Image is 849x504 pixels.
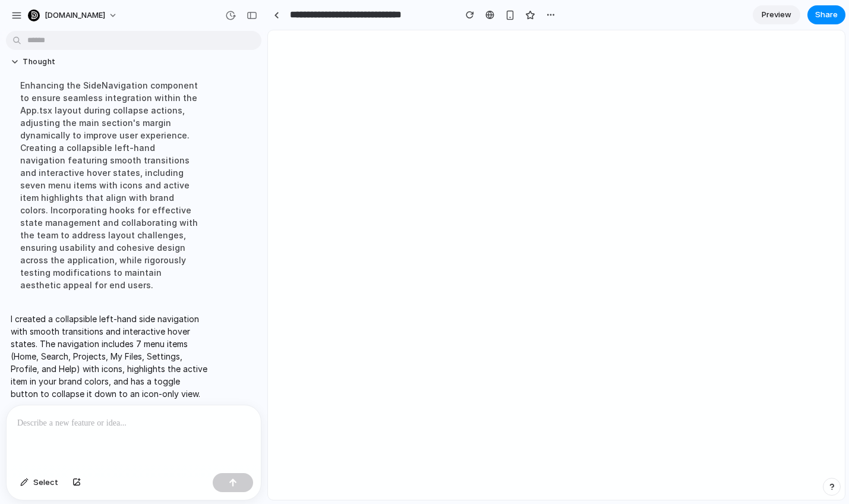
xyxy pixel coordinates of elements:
a: Preview [753,5,800,24]
p: I created a collapsible left-hand side navigation with smooth transitions and interactive hover s... [11,313,209,400]
span: Preview [762,9,791,21]
span: Select [33,477,58,489]
button: [DOMAIN_NAME] [23,6,124,25]
span: [DOMAIN_NAME] [45,10,105,21]
div: Enhancing the SideNavigation component to ensure seamless integration within the App.tsx layout d... [11,72,209,298]
button: Share [807,5,845,24]
span: Share [815,9,838,21]
button: Select [14,473,64,492]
